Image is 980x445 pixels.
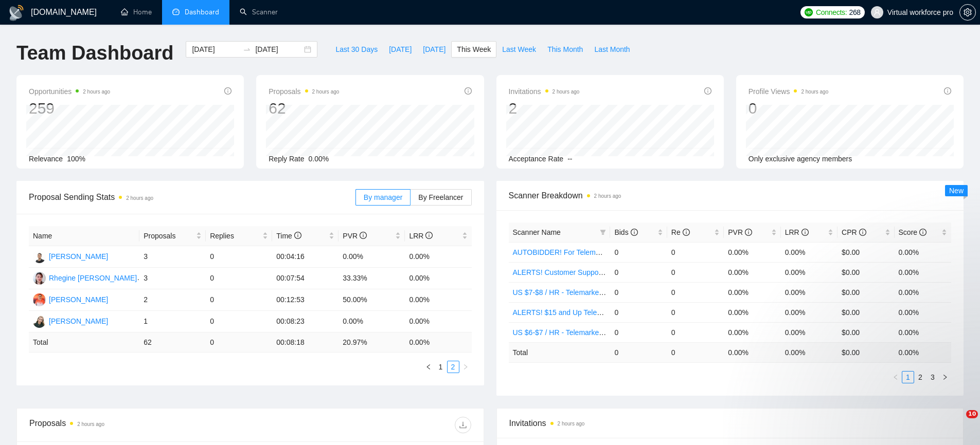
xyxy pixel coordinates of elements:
[206,311,272,332] td: 0
[724,302,780,322] td: 0.00%
[509,85,580,98] span: Invitations
[781,322,838,342] td: 0.00%
[425,364,432,370] span: left
[338,246,405,268] td: 0.00%
[422,361,435,373] button: left
[405,246,471,268] td: 0.00%
[422,361,435,373] li: Previous Page
[435,361,447,373] a: 1
[49,316,108,327] div: [PERSON_NAME]
[338,332,405,353] td: 20.97 %
[805,8,813,16] img: upwork-logo.png
[502,44,536,55] span: Last Week
[206,289,272,311] td: 0
[667,262,724,282] td: 0
[801,89,828,95] time: 2 hours ago
[451,41,496,58] button: This Week
[959,8,976,16] a: setting
[895,302,951,322] td: 0.00%
[224,87,231,95] span: info-circle
[405,332,471,353] td: 0.00 %
[49,251,108,262] div: [PERSON_NAME]
[838,282,894,302] td: $0.00
[462,364,469,370] span: right
[335,44,378,55] span: Last 30 Days
[33,315,46,328] img: YB
[558,421,585,427] time: 2 hours ago
[139,311,206,332] td: 1
[206,268,272,289] td: 0
[849,7,860,18] span: 268
[269,85,339,98] span: Proposals
[513,308,629,317] a: ALERTS! $15 and Up Telemarketing
[139,289,206,311] td: 2
[704,87,711,95] span: info-circle
[509,189,952,202] span: Scanner Breakdown
[121,8,152,16] a: homeHome
[667,302,724,322] td: 0
[509,342,611,362] td: Total
[33,293,46,306] img: DE
[139,246,206,268] td: 3
[683,229,690,236] span: info-circle
[610,242,667,262] td: 0
[895,282,951,302] td: 0.00%
[33,252,108,260] a: CN[PERSON_NAME]
[269,99,339,118] div: 62
[724,262,780,282] td: 0.00%
[49,294,108,305] div: [PERSON_NAME]
[919,229,926,236] span: info-circle
[724,342,780,362] td: 0.00 %
[631,229,638,236] span: info-circle
[610,302,667,322] td: 0
[294,232,301,239] span: info-circle
[745,229,752,236] span: info-circle
[801,229,809,236] span: info-circle
[567,155,572,163] span: --
[509,155,564,163] span: Acceptance Rate
[671,228,690,236] span: Re
[667,322,724,342] td: 0
[594,193,621,199] time: 2 hours ago
[610,342,667,362] td: 0
[309,155,329,163] span: 0.00%
[594,44,630,55] span: Last Month
[33,317,108,325] a: YB[PERSON_NAME]
[405,311,471,332] td: 0.00%
[459,361,472,373] button: right
[513,248,718,256] a: AUTOBIDDER! For Telemarketing in the [GEOGRAPHIC_DATA]
[83,89,110,95] time: 2 hours ago
[272,332,338,353] td: 00:08:18
[29,99,110,118] div: 259
[29,332,139,353] td: Total
[33,273,137,282] a: RCRhegine [PERSON_NAME]
[895,322,951,342] td: 0.00%
[405,268,471,289] td: 0.00%
[547,44,583,55] span: This Month
[425,232,433,239] span: info-circle
[945,410,970,435] iframe: Intercom live chat
[610,282,667,302] td: 0
[423,44,446,55] span: [DATE]
[749,155,852,163] span: Only exclusive agency members
[785,228,809,236] span: LRR
[29,155,63,163] span: Relevance
[206,332,272,353] td: 0
[417,41,451,58] button: [DATE]
[610,262,667,282] td: 0
[959,4,976,21] button: setting
[172,8,180,15] span: dashboard
[614,228,637,236] span: Bids
[667,242,724,262] td: 0
[33,295,108,303] a: DE[PERSON_NAME]
[724,322,780,342] td: 0.00%
[338,289,405,311] td: 50.00%
[185,8,219,16] span: Dashboard
[243,45,251,53] span: swap-right
[513,288,611,296] a: US $7-$8 / HR - Telemarketing
[457,44,491,55] span: This Week
[383,41,417,58] button: [DATE]
[33,250,46,263] img: CN
[895,242,951,262] td: 0.00%
[667,342,724,362] td: 0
